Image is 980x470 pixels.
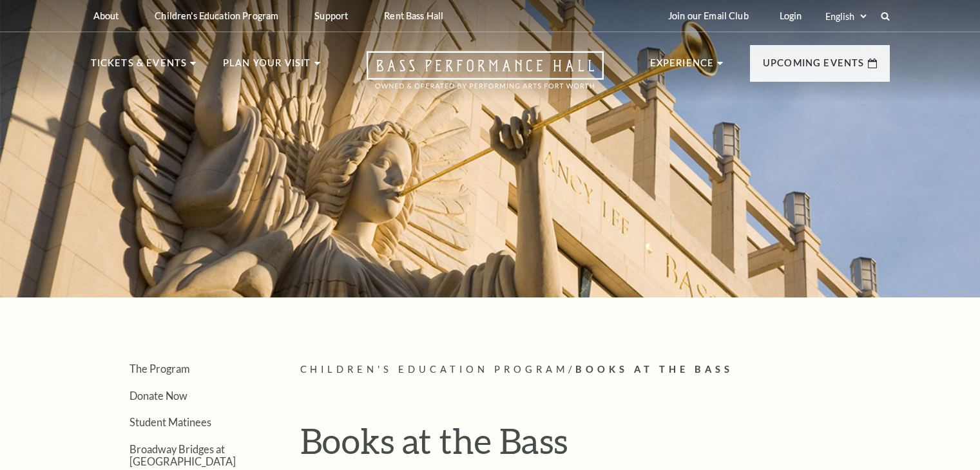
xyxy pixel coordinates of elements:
p: Upcoming Events [763,55,865,79]
p: Children's Education Program [155,10,278,21]
span: Books At The Bass [575,364,733,375]
a: Donate Now [130,390,187,402]
p: / [300,362,890,378]
p: About [93,10,119,21]
a: Student Matinees [130,416,211,428]
p: Rent Bass Hall [384,10,443,21]
p: Plan Your Visit [223,55,311,79]
p: Experience [650,55,715,79]
span: Children's Education Program [300,364,569,375]
a: Broadway Bridges at [GEOGRAPHIC_DATA] [130,443,236,467]
p: Support [314,10,348,21]
select: Select: [823,10,869,23]
p: Tickets & Events [91,55,187,79]
a: The Program [130,362,189,375]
